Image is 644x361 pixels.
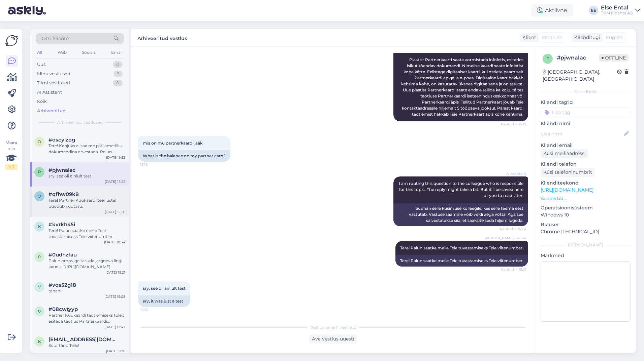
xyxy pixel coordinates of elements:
[140,162,165,167] span: 15:19
[599,54,629,62] span: Offline
[143,141,202,146] span: mis on mu partnerkaardi jääk
[38,309,41,314] span: 0
[37,61,45,68] div: Uus
[57,119,103,125] span: Arhiveeritud vestlused
[541,107,631,117] input: Lisa tag
[541,242,631,248] div: [PERSON_NAME]
[106,349,125,354] div: [DATE] 9:36
[105,179,125,184] div: [DATE] 15:22
[541,228,631,235] p: Chrome [TECHNICAL_ID]
[541,204,631,211] p: Operatsioonisüsteem
[38,224,41,229] span: k
[541,252,631,259] p: Märkmed
[541,168,595,177] div: Küsi telefoninumbrit
[42,35,69,42] span: Otsi kliente
[541,161,631,168] p: Kliendi telefon
[541,187,593,193] a: [URL][DOMAIN_NAME]
[532,4,573,16] div: Aktiivne
[399,181,524,198] span: I am routing this question to the colleague who is responsible for this topic. The reply might ta...
[601,10,633,16] div: TKM Finants AS
[104,294,125,299] div: [DATE] 15:05
[106,155,125,160] div: [DATE] 9:52
[38,284,41,289] span: v
[572,34,600,41] div: Klienditugi
[541,120,631,127] p: Kliendi nimi
[37,80,70,86] div: Tiimi vestlused
[589,6,598,15] div: EE
[557,54,599,62] div: # pjwnalac
[38,339,41,344] span: k
[49,252,77,258] span: #0udhzfau
[309,334,357,344] div: Ava vestlus uuesti
[49,143,125,155] div: Tere! Kahjuks ei saa me pilti ametliku dokumendina arvestada. Palun saatke kohtumäärus, mis on ko...
[104,324,125,329] div: [DATE] 13:47
[5,140,18,170] div: Vaata siia
[541,149,588,158] div: Küsi meiliaadressi
[143,286,186,291] span: sry, see oli ainiult test
[541,196,631,202] p: Vaata edasi ...
[37,98,47,105] div: Kõik
[546,56,549,61] span: p
[49,282,76,288] span: #vqs52g18
[49,167,75,173] span: #pjwnalac
[49,288,125,294] div: tänan!
[37,71,70,77] div: Minu vestlused
[520,34,536,41] div: Klient
[114,71,123,77] div: 2
[393,203,528,226] div: Suunan selle küsimuse kolleegile, kes selle teema eest vastutab. Vastuse saamine võib veidi aega ...
[140,307,165,312] span: 15:22
[80,48,97,57] div: Socials
[49,222,75,228] span: #kvrkh45i
[542,34,562,41] span: Estonian
[49,312,125,324] div: Partner Kuukaardi taotlemiseks tuleb esitada taotlus Partnerkaardi iseteeninduskeskkonnas aadress...
[601,5,640,16] a: Else EntalTKM Finants AS
[105,209,125,214] div: [DATE] 12:28
[49,343,125,349] div: Suur tänu Teile!
[37,89,62,96] div: AI Assistent
[113,61,123,68] div: 0
[105,270,125,275] div: [DATE] 15:21
[501,267,526,272] span: Nähtud ✓ 15:21
[5,34,18,47] img: Askly Logo
[49,228,125,240] div: Tere! Palun saatke meile Teie tuvastamiseks Teie viitenumber.
[137,33,187,42] label: Arhiveeritud vestlus
[606,34,623,41] span: English
[501,171,526,176] span: AI Assistent
[541,99,631,106] p: Kliendi tag'id
[541,89,631,95] div: Kliendi info
[501,122,526,127] span: Nähtud ✓ 15:19
[37,108,66,114] div: Arhiveeritud
[38,194,41,199] span: q
[138,295,190,307] div: sry, it was just a test
[485,236,526,241] span: [PERSON_NAME] Heinat
[395,255,528,267] div: Tere! Palun saatke meile Teie tuvastamiseks Teie viitenumber.
[49,137,75,143] span: #oscylzog
[400,245,523,250] span: Tere! Palun saatke meile Teie tuvastamiseks Teie viitenumber.
[113,80,123,86] div: 0
[104,240,125,245] div: [DATE] 10:34
[541,142,631,149] p: Kliendi email
[49,191,79,197] span: #qfhw09k8
[49,336,119,343] span: karkussvetlana@gmail.com
[38,169,41,174] span: p
[110,48,124,57] div: Email
[49,306,78,312] span: #08cwtyyp
[541,211,631,218] p: Windows 10
[49,258,125,270] div: Palun proovige tasuda järgneva lingi kaudu: [URL][DOMAIN_NAME]
[36,48,43,57] div: All
[5,164,18,170] div: 1 / 3
[310,324,356,330] span: Vestlus on arhiveeritud
[543,69,617,83] div: [GEOGRAPHIC_DATA], [GEOGRAPHIC_DATA]
[541,179,631,187] p: Klienditeekond
[49,173,125,179] div: sry, see oli ainiult test
[541,130,623,137] input: Lisa nimi
[601,5,633,10] div: Else Ental
[500,227,526,232] span: Nähtud ✓ 15:20
[38,254,41,259] span: 0
[138,150,230,162] div: What is the balance on my partner card?
[541,221,631,228] p: Brauser
[49,197,125,209] div: Tere! Partner Kuukaardi teenustel puudub kuutasu.
[56,48,68,57] div: Web
[38,139,41,144] span: o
